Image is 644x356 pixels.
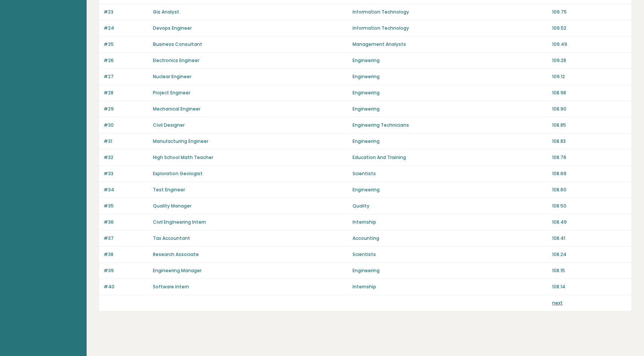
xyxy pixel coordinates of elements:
a: Project Engineer [153,89,190,96]
p: #36 [104,219,148,226]
p: 109.75 [552,9,627,15]
a: Quality Manager [153,203,191,209]
p: Engineering [353,73,548,80]
p: #26 [104,57,148,64]
p: 108.14 [552,283,627,290]
p: Engineering [353,57,548,64]
p: 108.50 [552,203,627,209]
a: High School Math Teacher [153,154,213,161]
p: 108.76 [552,154,627,161]
a: Exploration Geologist [153,170,203,177]
p: 108.15 [552,267,627,274]
p: Engineering [353,186,548,193]
a: Electronics Engineer [153,57,199,64]
p: Accounting [353,235,548,242]
p: Management Analysts [353,41,548,48]
p: Quality [353,203,548,209]
a: Mechanical Engineer [153,106,200,112]
a: next [552,300,563,306]
p: Information Technology [353,9,548,15]
a: Research Associate [153,251,199,258]
p: #27 [104,73,148,80]
p: 108.98 [552,89,627,96]
a: Civil Designer [153,122,185,128]
p: #30 [104,122,148,129]
p: 108.83 [552,138,627,145]
p: Information Technology [353,25,548,32]
p: #24 [104,25,148,32]
a: Civil Engineering Intern [153,219,206,225]
p: #38 [104,251,148,258]
p: #35 [104,203,148,209]
p: Scientists [353,251,548,258]
p: #31 [104,138,148,145]
p: 109.49 [552,41,627,48]
p: #40 [104,283,148,290]
a: Tax Accountant [153,235,190,241]
a: Business Consultant [153,41,202,47]
p: 109.52 [552,25,627,32]
p: #25 [104,41,148,48]
p: #37 [104,235,148,242]
p: Internship [353,283,548,290]
p: 108.24 [552,251,627,258]
p: 109.28 [552,57,627,64]
p: 109.12 [552,73,627,80]
a: Nuclear Engineer [153,73,191,80]
a: Manufacturing Engineer [153,138,208,144]
p: #34 [104,186,148,193]
p: Engineering [353,267,548,274]
p: Engineering [353,138,548,145]
p: 108.85 [552,122,627,129]
p: 108.90 [552,106,627,112]
p: #33 [104,170,148,177]
p: Education And Training [353,154,548,161]
p: 108.41 [552,235,627,242]
a: Devops Engineer [153,25,192,31]
a: Engineering Manager [153,267,201,274]
p: 108.60 [552,186,627,193]
p: #29 [104,106,148,112]
p: Engineering Technicians [353,122,548,129]
p: #39 [104,267,148,274]
p: Scientists [353,170,548,177]
p: 108.69 [552,170,627,177]
p: #23 [104,9,148,15]
a: Gis Analyst [153,9,179,15]
a: Test Engineer [153,186,185,193]
p: Engineering [353,89,548,96]
a: Software Intern [153,283,189,290]
p: Internship [353,219,548,226]
p: #32 [104,154,148,161]
p: Engineering [353,106,548,112]
p: 108.49 [552,219,627,226]
p: #28 [104,89,148,96]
